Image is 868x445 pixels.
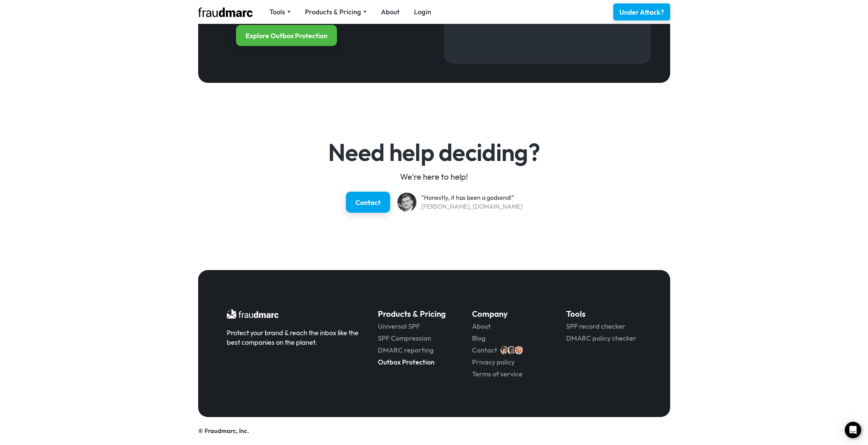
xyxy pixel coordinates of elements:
div: “Honestly, it has been a godsend!” [421,193,523,202]
h5: Products & Pricing [378,308,453,319]
h5: Tools [566,308,641,319]
a: Contact [346,192,390,213]
a: Terms of service [472,369,547,379]
a: DMARC reporting [378,345,453,355]
div: Explore Outbox Protection [246,31,327,41]
a: Explore Outbox Protection [236,25,337,46]
div: Products & Pricing [305,7,361,17]
div: Under Attack? [619,8,664,17]
a: Contact [472,345,497,355]
a: DMARC policy checker [566,333,641,343]
div: Products & Pricing [305,7,367,17]
a: About [472,322,547,331]
div: Open Intercom Messenger [845,422,861,438]
div: Contact [355,198,381,207]
a: Blog [472,333,547,343]
div: Tools [269,7,291,17]
a: SPF Compression [378,333,453,343]
a: Login [414,7,431,17]
a: Outbox Protection [378,357,453,367]
a: Universal SPF [378,322,453,331]
a: About [381,7,400,17]
h4: Need help deciding? [311,140,557,164]
a: Privacy policy [472,357,547,367]
a: © Fraudmarc, Inc. [198,427,249,435]
div: We're here to help! [311,171,557,182]
a: Under Attack? [613,3,670,20]
div: [PERSON_NAME], [DOMAIN_NAME] [421,202,523,211]
div: Tools [269,7,285,17]
h5: Company [472,308,547,319]
div: Protect your brand & reach the inbox like the best companies on the planet. [227,328,359,347]
a: SPF record checker [566,322,641,331]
